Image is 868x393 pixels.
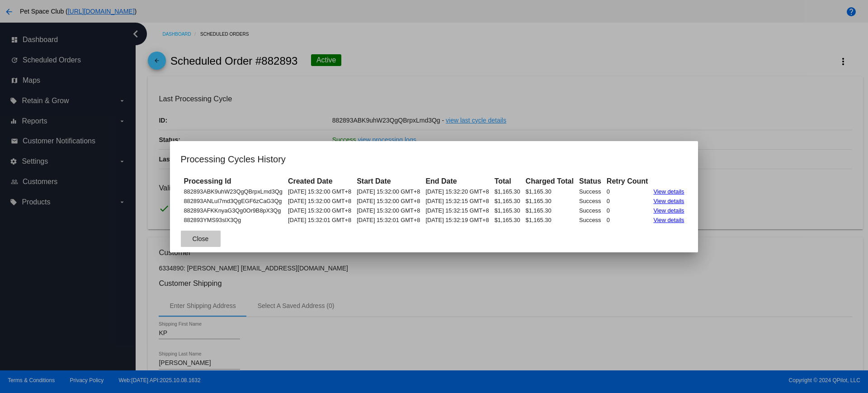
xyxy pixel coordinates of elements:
[492,206,523,215] td: $1,165.30
[181,231,221,247] button: Close dialog
[524,176,576,186] th: Charged Total
[286,187,354,196] td: [DATE] 15:32:00 GMT+8
[524,206,576,215] td: $1,165.30
[423,176,491,186] th: End Date
[492,216,523,224] td: $1,165.30
[653,217,684,223] a: View details
[577,176,604,186] th: Status
[354,187,422,196] td: [DATE] 15:32:00 GMT+8
[492,197,523,205] td: $1,165.30
[423,187,491,196] td: [DATE] 15:32:20 GMT+8
[354,216,422,224] td: [DATE] 15:32:01 GMT+8
[286,216,354,224] td: [DATE] 15:32:01 GMT+8
[182,197,285,205] td: 882893ANLul7md3QgEGF6zCaG3Qg
[423,197,491,205] td: [DATE] 15:32:15 GMT+8
[286,197,354,205] td: [DATE] 15:32:00 GMT+8
[492,176,523,186] th: Total
[182,187,285,196] td: 882893ABK9uhW23QgQBrpxLmd3Qg
[182,206,285,215] td: 882893AFKKnyaG3Qg0Or9B8pX3Qg
[577,206,604,215] td: Success
[182,176,285,186] th: Processing Id
[604,187,651,196] td: 0
[604,176,651,186] th: Retry Count
[577,197,604,205] td: Success
[354,197,422,205] td: [DATE] 15:32:00 GMT+8
[182,216,285,224] td: 882893YMS93slX3Qg
[524,197,576,205] td: $1,165.30
[354,206,422,215] td: [DATE] 15:32:00 GMT+8
[653,207,684,214] a: View details
[524,216,576,224] td: $1,165.30
[604,206,651,215] td: 0
[604,216,651,224] td: 0
[193,235,209,242] span: Close
[286,176,354,186] th: Created Date
[604,197,651,205] td: 0
[181,152,688,166] h1: Processing Cycles History
[492,187,523,196] td: $1,165.30
[354,176,422,186] th: Start Date
[577,216,604,224] td: Success
[286,206,354,215] td: [DATE] 15:32:00 GMT+8
[653,188,684,195] a: View details
[653,198,684,204] a: View details
[423,216,491,224] td: [DATE] 15:32:19 GMT+8
[524,187,576,196] td: $1,165.30
[423,206,491,215] td: [DATE] 15:32:15 GMT+8
[577,187,604,196] td: Success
